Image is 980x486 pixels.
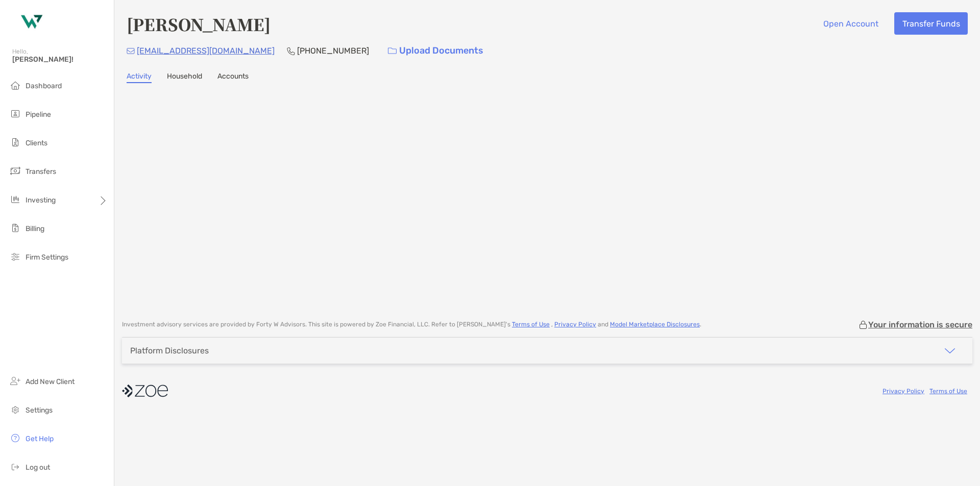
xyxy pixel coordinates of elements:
[287,47,295,55] img: Phone Icon
[815,12,886,35] button: Open Account
[167,72,202,83] a: Household
[610,321,700,328] a: Model Marketplace Disclosures
[26,434,54,443] span: Get Help
[9,79,21,91] img: dashboard icon
[12,55,108,64] span: [PERSON_NAME]!
[894,12,968,35] button: Transfer Funds
[9,108,21,120] img: pipeline icon
[122,321,701,328] p: Investment advisory services are provided by Forty W Advisors . This site is powered by Zoe Finan...
[9,193,21,206] img: investing icon
[26,463,50,472] span: Log out
[217,72,249,83] a: Accounts
[26,196,56,204] span: Investing
[868,320,972,329] p: Your information is secure
[554,321,596,328] a: Privacy Policy
[512,321,550,328] a: Terms of Use
[26,377,75,386] span: Add New Client
[9,403,21,416] img: settings icon
[26,82,62,90] span: Dashboard
[127,48,135,54] img: Email Icon
[9,136,21,148] img: clients icon
[388,47,397,55] img: button icon
[26,224,44,233] span: Billing
[944,345,956,357] img: icon arrow
[127,72,152,83] a: Activity
[9,222,21,234] img: billing icon
[9,250,21,263] img: firm-settings icon
[297,44,369,57] p: [PHONE_NUMBER]
[26,167,56,176] span: Transfers
[9,432,21,444] img: get-help icon
[137,44,275,57] p: [EMAIL_ADDRESS][DOMAIN_NAME]
[381,40,490,62] a: Upload Documents
[127,12,271,36] h4: [PERSON_NAME]
[12,4,49,41] img: Zoe Logo
[883,388,924,395] a: Privacy Policy
[26,139,47,147] span: Clients
[9,461,21,473] img: logout icon
[130,346,209,355] div: Platform Disclosures
[122,379,168,402] img: company logo
[26,110,51,119] span: Pipeline
[9,165,21,177] img: transfers icon
[26,253,68,262] span: Firm Settings
[26,406,53,415] span: Settings
[9,375,21,387] img: add_new_client icon
[929,388,967,395] a: Terms of Use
